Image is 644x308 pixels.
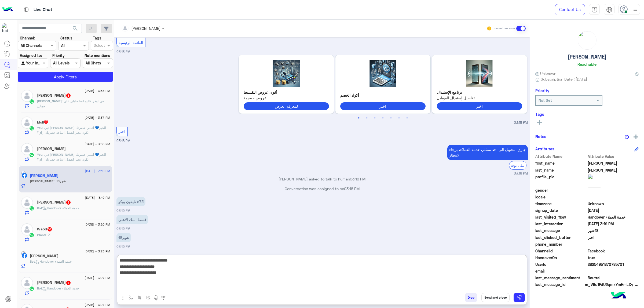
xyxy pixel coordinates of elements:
h6: Attributes [535,146,554,151]
span: 03:18 PM [350,177,365,181]
button: 7 of 3 [404,115,410,121]
span: last_message_id [535,282,584,287]
span: signup_date [535,208,587,213]
h6: Reachable [577,62,597,67]
span: first_name [535,160,587,166]
div: الرجوع الى بوت [509,161,526,169]
img: Facebook [22,253,27,258]
span: UserId [535,262,587,267]
span: Attribute Value [588,154,639,159]
span: last_visited_flow [535,214,587,220]
img: picture [588,174,601,187]
span: last_message_sentiment [535,275,587,281]
span: Bot [37,286,42,290]
span: null [588,187,639,193]
span: Unknown [535,71,556,76]
button: create order [144,293,153,302]
img: defaultAdmin.png [21,143,33,155]
label: Priority [52,53,65,58]
span: فى اوفر فاليو لسا جايلى على موبايل [37,99,104,108]
span: m_V9u1FdU6qmxYmHmLXy-dD6MXISIxTB9bdzRpKefDGW6AMZzGbjCmqsfyu1sDXt3vY3VGwgw2FXRk1D1JsbD4fA [585,282,639,287]
button: select flow [126,293,135,302]
h5: Tony Red [30,254,58,258]
span: : Handover خدمة العملاء [42,206,79,210]
span: تفاصيل إستبدال الموبايل [437,95,522,101]
span: القائمة الرئيسية [119,40,143,45]
button: Apply Filters [18,72,113,82]
span: [PERSON_NAME] [30,179,54,183]
span: اختر [588,235,639,240]
h5: Ahmed [37,280,71,285]
span: 18شهر [588,228,639,233]
span: Bot [37,206,42,210]
button: 3 of 3 [372,115,378,121]
p: أقوى عروض التقسيط [244,89,329,95]
img: defaultAdmin.png [21,90,33,102]
span: 2025-08-29T12:19:21.624Z [588,221,639,227]
span: 6 [66,281,71,285]
span: [DATE] - 3:27 PM [85,276,110,280]
span: [DATE] - 3:20 PM [85,222,110,227]
span: 03:18 PM [116,50,130,54]
img: create order [146,295,151,300]
img: WhatsApp [29,126,34,131]
span: 03:18 PM [514,120,528,125]
img: Logo [2,4,13,15]
p: 29/8/2025, 3:19 PM [116,197,145,206]
img: WhatsApp [29,152,34,158]
label: Channel: [20,35,35,41]
img: defaultAdmin.png [21,277,33,289]
span: gender [535,187,587,193]
span: 03:18 PM [344,186,360,191]
button: 5 of 3 [388,115,394,121]
button: 6 of 3 [396,115,402,121]
span: 0 [588,248,639,254]
img: send attachment [120,295,126,301]
button: اختر [340,102,426,110]
span: [PERSON_NAME] [37,99,62,103]
span: [DATE] - 3:35 PM [85,142,110,147]
span: 03:19 PM [116,209,130,213]
p: [PERSON_NAME] asked to talk to human [116,176,528,182]
label: Status [60,35,72,41]
img: hulul-logo.png [609,287,628,305]
span: phone_number [535,241,587,247]
span: Bot [30,259,35,263]
img: select flow [129,295,133,300]
span: Subscription Date : [DATE] [541,76,587,82]
img: Facebook [22,173,27,178]
span: [DATE] - 3:19 PM [85,169,110,173]
span: true [588,255,639,260]
span: last_clicked_button [535,235,587,240]
h5: Amr Ali [37,147,66,151]
span: last_interaction [535,221,587,227]
img: defaultAdmin.png [21,197,33,209]
span: timezone [535,201,587,206]
img: profile [632,6,639,13]
img: make a call [161,296,166,300]
img: WhatsApp [29,99,34,104]
img: defaultAdmin.png [21,117,33,129]
span: null [588,268,639,274]
button: لمعرفة العرض [244,102,329,110]
span: ChannelId [535,248,587,254]
img: WhatsApp [29,286,34,291]
button: 1 of 3 [356,115,361,121]
p: أكواد الخصم [340,92,426,98]
div: Select [93,42,105,49]
span: 1 [66,93,71,98]
span: last_name [535,167,587,173]
span: محمد [588,160,639,166]
img: add [634,135,638,139]
small: Human Handover [493,26,515,31]
img: notes [625,135,629,139]
p: 29/8/2025, 3:19 PM [116,215,148,224]
img: picture [21,171,26,176]
button: Drop [465,293,477,302]
label: Note mentions [85,53,110,58]
span: عروض حصرية [244,95,329,101]
img: send voice note [153,295,159,301]
h5: [PERSON_NAME] [568,54,606,60]
span: [DATE] - 3:27 PM [85,302,110,307]
span: [DATE] - 3:19 PM [85,195,110,200]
